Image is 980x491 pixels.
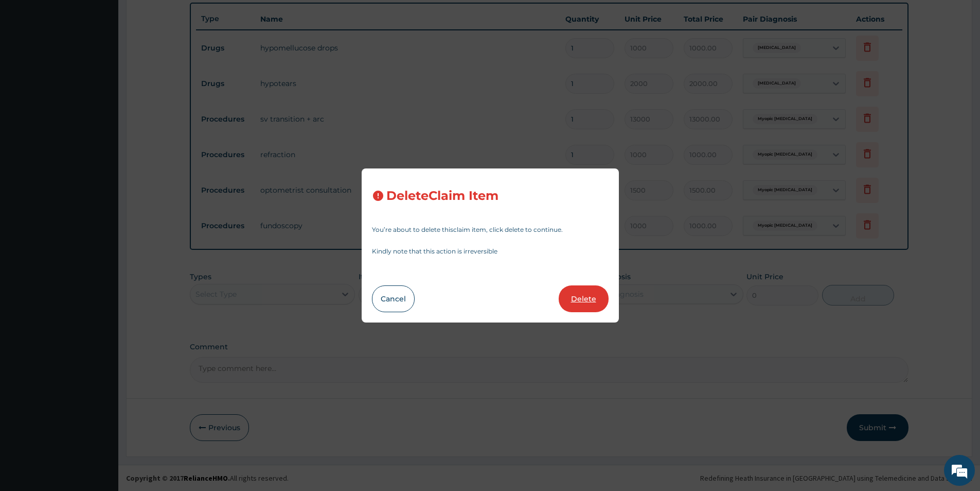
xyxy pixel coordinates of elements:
span: We're online! [60,130,142,234]
div: Chat with us now [54,58,173,71]
button: Cancel [372,285,415,312]
textarea: Type your message and hit 'Enter' [5,281,196,317]
p: Kindly note that this action is irreversible [372,248,609,255]
h3: Delete Claim Item [386,189,498,203]
button: Delete [559,285,609,312]
p: You’re about to delete this claim item , click delete to continue. [372,227,609,233]
img: d_794563401_company_1708531726252_794563401 [19,52,42,77]
div: Minimize live chat window [169,5,193,30]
